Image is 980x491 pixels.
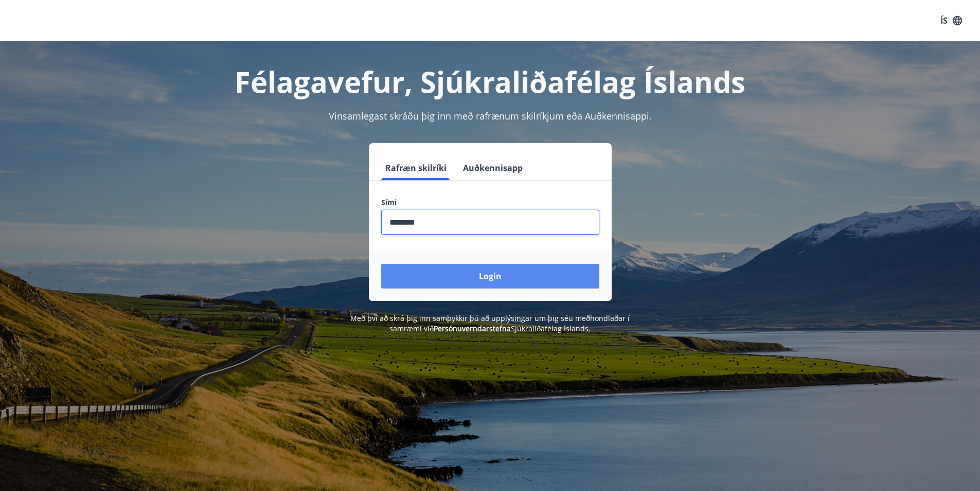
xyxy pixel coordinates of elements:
[132,62,848,101] h1: Félagavefur, Sjúkraliðafélag Íslands
[434,324,511,333] a: Persónuverndarstefna
[381,197,599,208] label: Sími
[381,264,599,289] button: Login
[459,156,527,180] button: Auðkennisapp
[350,313,630,333] span: Með því að skrá þig inn samþykkir þú að upplýsingar um þig séu meðhöndlaðar í samræmi við Sjúkral...
[329,110,652,122] span: Vinsamlegast skráðu þig inn með rafrænum skilríkjum eða Auðkennisappi.
[381,156,451,180] button: Rafræn skilríki
[935,11,968,30] button: ÍS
